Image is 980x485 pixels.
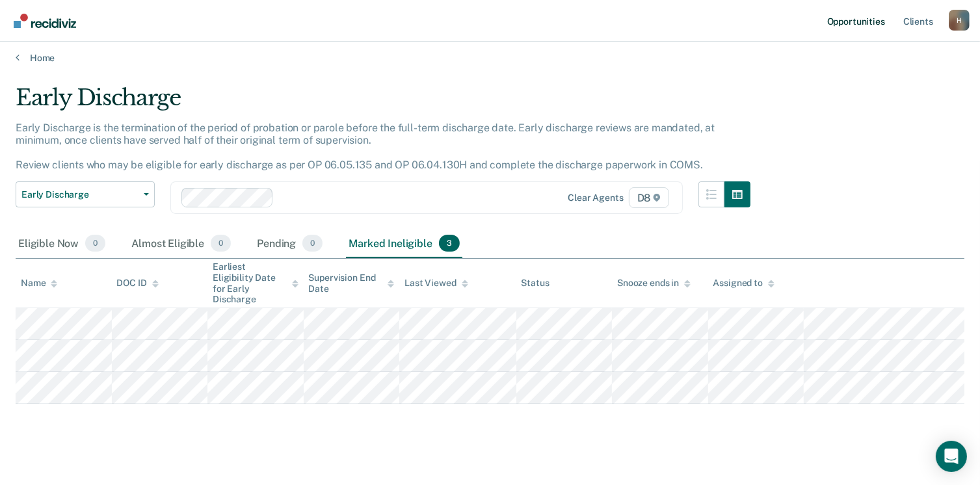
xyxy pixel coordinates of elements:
div: Early Discharge [16,85,750,122]
span: D8 [629,187,670,208]
div: Clear agents [568,192,623,203]
span: 0 [211,235,231,252]
div: Assigned to [713,278,775,289]
div: Status [522,278,550,289]
div: Marked Ineligible3 [346,229,462,258]
div: Snooze ends in [617,278,691,289]
img: Recidiviz [14,14,76,28]
div: Last Viewed [404,278,468,289]
span: 0 [85,235,105,252]
div: Open Intercom Messenger [936,441,967,472]
div: Earliest Eligibility Date for Early Discharge [213,261,298,305]
button: Early Discharge [16,181,155,207]
span: Early Discharge [21,189,139,200]
span: 3 [439,235,460,252]
div: Pending0 [254,229,325,258]
div: H [949,10,970,31]
div: Eligible Now0 [16,229,108,258]
div: DOC ID [117,278,159,289]
p: Early Discharge is the termination of the period of probation or parole before the full-term disc... [16,122,715,172]
div: Name [21,278,57,289]
a: Home [16,52,964,64]
button: Profile dropdown button [949,10,970,31]
div: Almost Eligible0 [129,229,233,258]
span: 0 [302,235,323,252]
div: Supervision End Date [309,272,395,295]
